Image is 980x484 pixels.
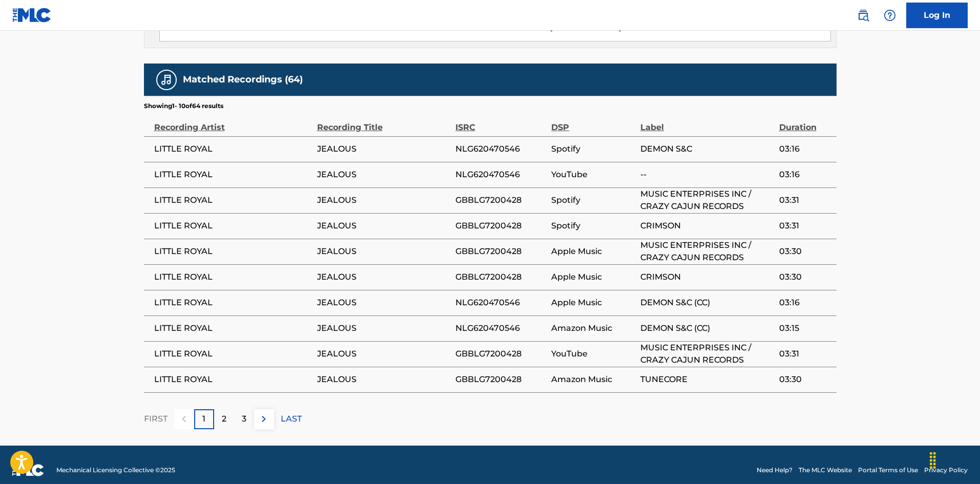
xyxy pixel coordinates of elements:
span: Spotify [551,220,635,232]
span: 03:31 [779,194,831,206]
span: NLG620470546 [455,143,546,155]
span: MUSIC ENTERPRISES INC / CRAZY CAJUN RECORDS [640,239,774,264]
span: DEMON S&C [640,143,774,155]
span: YouTube [551,169,635,181]
span: GBBLG7200428 [455,373,546,386]
span: LITTLE ROYAL [154,194,312,206]
span: CRIMSON [640,220,774,232]
span: JEALOUS [317,220,450,232]
iframe: Chat Widget [929,435,980,484]
span: 03:30 [779,245,831,258]
div: Recording Artist [154,111,312,134]
span: Amazon Music [551,373,635,386]
span: GBBLG7200428 [455,271,546,283]
span: JEALOUS [317,169,450,181]
img: search [857,9,869,22]
img: MLC Logo [12,8,52,23]
img: right [258,413,270,425]
a: Log In [906,3,968,28]
span: JEALOUS [317,245,450,258]
a: Public Search [853,5,873,26]
p: 1 [202,413,205,425]
span: Amazon Music [551,322,635,334]
img: help [884,9,896,22]
span: JEALOUS [317,271,450,283]
span: NLG620470546 [455,297,546,309]
div: Help [880,5,900,26]
img: Matched Recordings [160,74,173,86]
span: LITTLE ROYAL [154,348,312,360]
span: CRIMSON [640,271,774,283]
span: LITTLE ROYAL [154,143,312,155]
span: MUSIC ENTERPRISES INC / CRAZY CAJUN RECORDS [640,342,774,366]
span: YouTube [551,348,635,360]
p: FIRST [144,413,168,425]
div: ISRC [455,111,546,134]
span: DEMON S&C (CC) [640,297,774,309]
span: LITTLE ROYAL [154,322,312,334]
span: JEALOUS [317,373,450,386]
span: Apple Music [551,271,635,283]
span: NLG620470546 [455,169,546,181]
a: The MLC Website [799,466,852,475]
p: 3 [242,413,246,425]
span: JEALOUS [317,322,450,334]
p: LAST [281,413,302,425]
span: 03:31 [779,348,831,360]
span: GBBLG7200428 [455,348,546,360]
p: Showing 1 - 10 of 64 results [144,101,223,111]
span: 03:31 [779,220,831,232]
span: 03:30 [779,271,831,283]
span: LITTLE ROYAL [154,220,312,232]
span: JEALOUS [317,143,450,155]
a: Privacy Policy [924,466,968,475]
span: JEALOUS [317,194,450,206]
div: Duration [779,111,831,134]
span: Apple Music [551,297,635,309]
span: GBBLG7200428 [455,245,546,258]
span: JEALOUS [317,348,450,360]
span: -- [640,169,774,181]
span: 03:16 [779,297,831,309]
span: TUNECORE [640,373,774,386]
div: Recording Title [317,111,450,134]
span: JEALOUS [317,297,450,309]
h5: Matched Recordings (64) [183,74,303,86]
span: LITTLE ROYAL [154,245,312,258]
span: Mechanical Licensing Collective © 2025 [56,466,175,475]
span: ROYAL [PERSON_NAME] [519,22,621,32]
span: 03:30 [779,373,831,386]
a: Portal Terms of Use [858,466,918,475]
span: NLG620470546 [455,322,546,334]
span: LITTLE ROYAL [154,271,312,283]
span: DEMON S&C (CC) [640,322,774,334]
img: logo [12,464,44,476]
span: 03:15 [779,322,831,334]
div: DSP [551,111,635,134]
span: Spotify [551,143,635,155]
p: 2 [222,413,226,425]
span: LITTLE ROYAL [154,373,312,386]
span: LITTLE ROYAL [154,169,312,181]
a: Need Help? [757,466,793,475]
span: GBBLG7200428 [455,194,546,206]
div: Drag [925,445,941,476]
span: Apple Music [551,245,635,258]
span: LITTLE ROYAL [154,297,312,309]
span: 03:16 [779,143,831,155]
span: Spotify [551,194,635,206]
span: 03:16 [779,169,831,181]
div: Label [640,111,774,134]
span: MUSIC ENTERPRISES INC / CRAZY CAJUN RECORDS [640,188,774,213]
span: GBBLG7200428 [455,220,546,232]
